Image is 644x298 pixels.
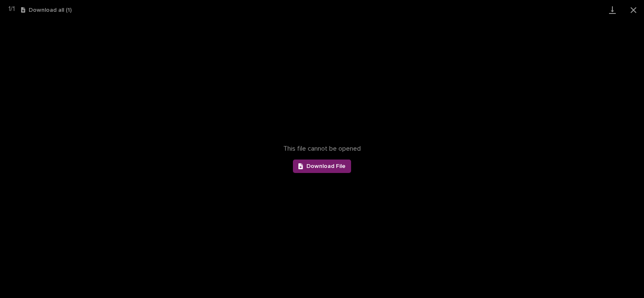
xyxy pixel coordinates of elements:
button: Download all (1) [21,7,72,13]
a: Download File [293,160,351,173]
span: 1 [8,5,11,12]
span: Download File [306,163,346,169]
span: This file cannot be opened [283,145,361,153]
span: 1 [13,5,15,12]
